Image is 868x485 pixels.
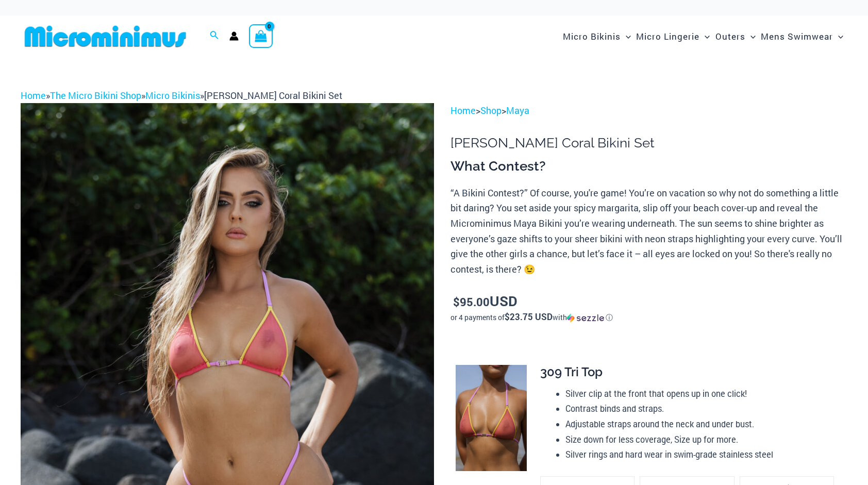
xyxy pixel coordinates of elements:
[21,25,190,48] img: MM SHOP LOGO FLAT
[567,313,604,323] img: Sezzle
[758,21,846,52] a: Mens SwimwearMenu ToggleMenu Toggle
[450,103,847,119] p: > >
[833,23,843,49] span: Menu Toggle
[450,104,476,116] a: Home
[636,23,699,49] span: Micro Lingerie
[505,311,553,323] span: $23.75 USD
[453,294,490,309] bdi: 95.00
[745,23,756,49] span: Menu Toggle
[506,104,529,116] a: Maya
[565,416,839,432] li: Adjustable straps around the neck and under bust.
[713,21,758,52] a: OutersMenu ToggleMenu Toggle
[621,23,631,49] span: Menu Toggle
[633,21,712,52] a: Micro LingerieMenu ToggleMenu Toggle
[453,294,460,309] span: $
[229,31,239,41] a: Account icon link
[450,293,847,310] p: USD
[450,312,847,323] div: or 4 payments of with
[145,89,200,102] a: Micro Bikinis
[565,447,839,462] li: Silver rings and hard wear in swim-grade stainless steel
[21,89,342,102] span: » » »
[565,401,839,416] li: Contrast binds and straps.
[559,19,847,54] nav: Site Navigation
[560,21,633,52] a: Micro BikinisMenu ToggleMenu Toggle
[450,312,847,323] div: or 4 payments of$23.75 USDwithSezzle Click to learn more about Sezzle
[450,186,847,277] p: “A Bikini Contest?” Of course, you're game! You’re on vacation so why not do something a little b...
[565,432,839,447] li: Size down for less coverage, Size up for more.
[715,23,745,49] span: Outers
[204,89,342,102] span: [PERSON_NAME] Coral Bikini Set
[456,365,527,472] img: Maya Sunkist Coral 309 Top
[565,386,839,402] li: Silver clip at the front that opens up in one click!
[450,158,847,175] h3: What Contest?
[563,23,621,49] span: Micro Bikinis
[450,135,847,151] h1: [PERSON_NAME] Coral Bikini Set
[540,364,603,379] span: 309 Tri Top
[210,29,219,43] a: Search icon link
[480,104,502,116] a: Shop
[50,89,141,102] a: The Micro Bikini Shop
[249,24,273,48] a: View Shopping Cart, empty
[761,23,833,49] span: Mens Swimwear
[699,23,710,49] span: Menu Toggle
[21,89,46,102] a: Home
